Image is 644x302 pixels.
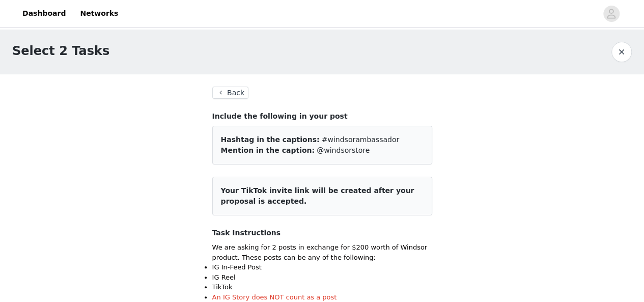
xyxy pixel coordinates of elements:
[212,228,432,238] h4: Task Instructions
[212,262,432,272] li: IG In-Feed Post
[212,111,432,122] h4: Include the following in your post
[606,6,616,22] div: avatar
[212,242,432,262] p: We are asking for 2 posts in exchange for $200 worth of Windsor product. These posts can be any o...
[317,146,370,154] span: @windsorstore
[212,87,249,99] button: Back
[221,146,315,154] span: Mention in the caption:
[12,42,109,60] h1: Select 2 Tasks
[212,293,337,301] span: An IG Story does NOT count as a post
[221,186,414,205] span: Your TikTok invite link will be created after your proposal is accepted.
[212,282,432,292] li: TikTok
[221,135,320,144] span: Hashtag in the captions:
[322,135,400,144] span: #windsorambassador
[16,2,72,25] a: Dashboard
[212,272,432,283] li: IG Reel
[74,2,124,25] a: Networks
